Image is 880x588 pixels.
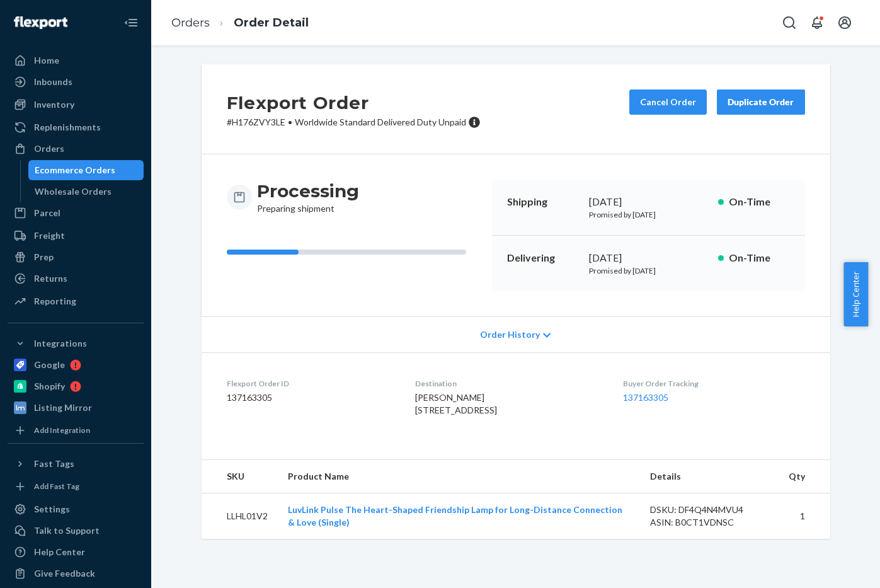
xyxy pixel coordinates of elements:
[34,503,70,516] div: Settings
[779,460,830,493] th: Qty
[34,272,67,285] div: Returns
[8,398,144,418] a: Listing Mirror
[34,425,90,435] div: Add Integration
[8,542,144,562] a: Help Center
[34,524,100,537] div: Talk to Support
[34,251,54,263] div: Prep
[589,251,708,265] div: [DATE]
[28,182,144,202] a: Wholesale Orders
[295,117,466,127] span: Worldwide Standard Delivered Duty Unpaid
[623,392,668,403] a: 137163305
[629,89,707,115] button: Cancel Order
[171,16,210,30] a: Orders
[34,98,74,111] div: Inventory
[35,185,111,198] div: Wholesale Orders
[34,142,64,155] div: Orders
[8,333,144,354] button: Integrations
[14,16,67,29] img: Flexport logo
[161,4,319,42] ol: breadcrumbs
[34,567,95,580] div: Give Feedback
[8,268,144,289] a: Returns
[8,499,144,519] a: Settings
[202,493,278,539] td: LLHL01V2
[777,10,802,35] button: Open Search Box
[288,504,622,527] a: LuvLink Pulse The Heart-Shaped Friendship Lamp for Long-Distance Connection & Love (Single)
[8,117,144,137] a: Replenishments
[28,160,144,180] a: Ecommerce Orders
[589,209,708,220] p: Promised by [DATE]
[415,392,497,415] span: [PERSON_NAME] [STREET_ADDRESS]
[8,355,144,375] a: Google
[8,226,144,246] a: Freight
[257,180,359,215] div: Preparing shipment
[8,423,144,438] a: Add Integration
[34,401,92,414] div: Listing Mirror
[234,16,309,30] a: Order Detail
[779,493,830,539] td: 1
[227,378,395,389] dt: Flexport Order ID
[8,139,144,159] a: Orders
[118,10,144,35] button: Close Navigation
[480,328,540,341] span: Order History
[589,265,708,276] p: Promised by [DATE]
[8,479,144,494] a: Add Fast Tag
[34,121,101,134] div: Replenishments
[34,229,65,242] div: Freight
[8,563,144,584] button: Give Feedback
[8,521,144,541] a: Talk to Support
[34,76,72,88] div: Inbounds
[34,337,87,350] div: Integrations
[589,195,708,209] div: [DATE]
[288,117,292,127] span: •
[623,378,804,389] dt: Buyer Order Tracking
[8,376,144,396] a: Shopify
[35,164,115,176] div: Ecommerce Orders
[832,10,857,35] button: Open account menu
[640,460,779,493] th: Details
[8,95,144,115] a: Inventory
[8,454,144,474] button: Fast Tags
[202,460,278,493] th: SKU
[34,207,60,219] div: Parcel
[34,546,85,558] div: Help Center
[8,291,144,311] a: Reporting
[257,180,359,202] h3: Processing
[729,195,790,209] p: On-Time
[650,516,769,529] div: ASIN: B0CT1VDNSC
[227,116,481,129] p: # H176ZVY3LE
[717,89,805,115] button: Duplicate Order
[227,89,481,116] h2: Flexport Order
[8,50,144,71] a: Home
[34,481,79,492] div: Add Fast Tag
[34,359,65,371] div: Google
[34,295,76,308] div: Reporting
[278,460,640,493] th: Product Name
[507,251,579,265] p: Delivering
[8,247,144,267] a: Prep
[804,10,830,35] button: Open notifications
[729,251,790,265] p: On-Time
[415,378,603,389] dt: Destination
[34,54,59,67] div: Home
[650,504,769,516] div: DSKU: DF4Q4N4MVU4
[8,203,144,223] a: Parcel
[728,96,794,108] div: Duplicate Order
[227,391,395,404] dd: 137163305
[8,72,144,92] a: Inbounds
[843,262,868,326] button: Help Center
[34,458,74,470] div: Fast Tags
[507,195,579,209] p: Shipping
[34,380,65,393] div: Shopify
